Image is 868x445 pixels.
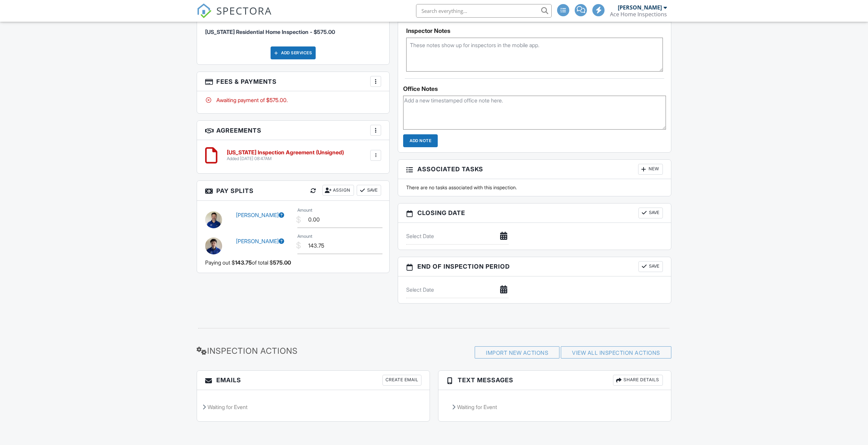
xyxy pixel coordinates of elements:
[417,165,483,174] span: Associated Tasks
[197,181,389,201] h3: Pay Splits
[572,349,660,356] a: View All Inspection Actions
[197,3,212,18] img: The Best Home Inspection Software - Spectora
[296,240,301,251] div: $
[227,156,344,161] div: Added [DATE] 08:47AM
[197,121,389,140] h3: Agreements
[227,150,344,156] h6: [US_STATE] Inspection Agreement (Unsigned)
[205,259,235,266] span: Paying out $
[613,375,663,386] div: Share Details
[205,28,335,35] span: [US_STATE] Residential Home Inspection - $575.00
[236,212,284,218] a: [PERSON_NAME]
[197,346,350,355] h3: Inspection Actions
[638,261,663,272] button: Save
[406,27,663,34] h5: Inspector Notes
[357,185,381,196] button: Save
[205,96,381,104] div: Awaiting payment of $575.00.
[205,237,222,254] img: img_4871.jpeg
[402,184,667,191] div: There are no tasks associated with this inspection.
[610,11,667,18] div: Ace Home Inspections
[417,262,510,271] span: End of Inspection Period
[236,238,284,245] a: [PERSON_NAME]
[297,233,312,239] label: Amount
[406,228,508,245] input: Select Date
[227,150,344,161] a: [US_STATE] Inspection Agreement (Unsigned) Added [DATE] 08:47AM
[322,185,354,196] div: Assign
[406,282,508,298] input: Select Date
[205,16,381,41] li: Service: Virginia Residential Home Inspection
[638,208,663,218] button: Save
[475,346,559,359] div: Import New Actions
[416,4,552,18] input: Search everything...
[638,164,663,175] div: New
[447,398,663,416] div: Waiting for Event
[403,85,666,92] div: Office Notes
[252,259,273,266] span: of total $
[417,208,465,217] span: Closing date
[297,207,312,213] label: Amount
[271,46,316,59] div: Add Services
[197,9,272,23] a: SPECTORA
[216,3,272,18] span: SPECTORA
[403,134,438,147] input: Add Note
[382,375,421,386] div: Create Email
[205,211,222,228] img: img_4079.jpeg
[197,398,430,416] div: Waiting for Event
[273,259,291,266] span: 575.00
[197,72,389,91] h3: Fees & Payments
[197,371,430,390] h3: Emails
[618,4,662,11] div: [PERSON_NAME]
[438,371,671,390] h3: Text Messages
[235,259,252,266] span: 143.75
[296,214,301,226] div: $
